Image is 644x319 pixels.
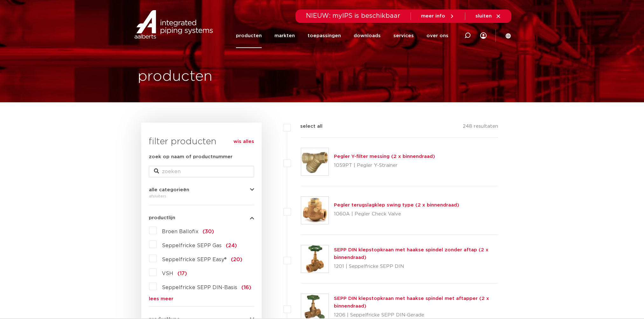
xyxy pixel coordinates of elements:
[236,24,448,48] nav: Menu
[203,229,214,234] span: (30)
[149,187,189,192] span: alle categorieën
[162,243,222,248] span: Seppelfricke SEPP Gas
[236,24,262,48] a: producten
[301,245,329,273] img: Thumbnail for SEPP DIN klepstopkraan met haakse spindel zonder aftap (2 x binnendraad)
[463,123,498,132] p: 248 resultaten
[334,160,435,171] p: 1059PT | Pegler Y-Strainer
[162,271,173,276] span: VSH
[475,13,501,19] a: sluiten
[426,24,448,48] a: over ons
[149,187,254,192] button: alle categorieën
[149,296,254,301] a: lees meer
[149,135,254,148] h3: filter producten
[354,24,381,48] a: downloads
[306,13,400,19] span: NIEUW: myIPS is beschikbaar
[334,248,488,260] a: SEPP DIN klepstopkraan met haakse spindel zonder aftap (2 x binnendraad)
[393,24,414,48] a: services
[301,197,329,224] img: Thumbnail for Pegler terugslagklep swing type (2 x binnendraad)
[334,154,435,159] a: Pegler Y-filter messing (2 x binnendraad)
[241,285,251,290] span: (16)
[291,123,322,130] label: select all
[226,243,237,248] span: (24)
[334,261,498,272] p: 1201 | Seppelfricke SEPP DIN
[162,257,227,262] span: Seppelfricke SEPP Easy®
[334,203,459,207] a: Pegler terugslagklep swing type (2 x binnendraad)
[149,215,175,220] span: productlijn
[162,229,198,234] span: Broen Ballofix
[149,192,254,200] div: afsluiters
[334,296,489,309] a: SEPP DIN klepstopkraan met haakse spindel met aftapper (2 x binnendraad)
[475,14,492,18] span: sluiten
[177,271,187,276] span: (17)
[149,215,254,220] button: productlijn
[421,13,455,19] a: meer info
[274,24,295,48] a: markten
[233,138,254,146] a: wis alles
[162,285,237,290] span: Seppelfricke SEPP DIN-Basis
[231,257,242,262] span: (20)
[421,14,445,18] span: meer info
[308,24,341,48] a: toepassingen
[301,148,329,175] img: Thumbnail for Pegler Y-filter messing (2 x binnendraad)
[149,166,254,177] input: zoeken
[149,153,232,161] label: zoek op naam of productnummer
[138,66,212,87] h1: producten
[334,209,459,219] p: 1060A | Pegler Check Valve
